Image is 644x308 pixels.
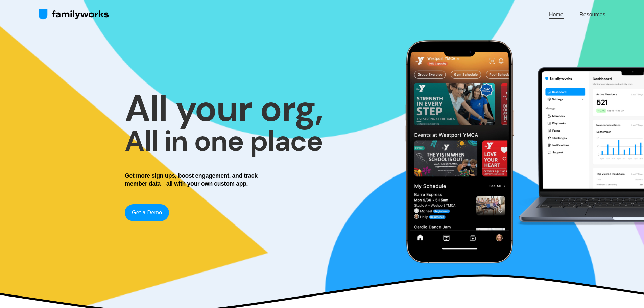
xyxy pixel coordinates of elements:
a: Home [549,10,564,19]
a: Get a Demo [125,204,169,221]
strong: All your org, [125,85,323,133]
img: FamilyWorks [39,9,109,20]
h4: Get more sign ups, boost engagement, and track member data—all with your own custom app. [125,172,263,188]
a: Resources [579,10,605,19]
strong: All in one place [125,123,323,160]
